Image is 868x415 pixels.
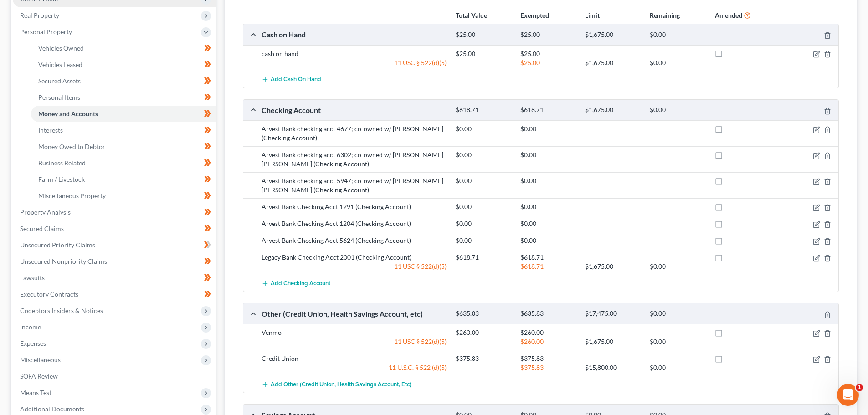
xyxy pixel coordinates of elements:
button: Add Cash on Hand [262,71,321,88]
span: Money Owed to Debtor [38,143,105,150]
span: Executory Contracts [20,290,78,298]
span: Real Property [20,11,59,19]
a: Miscellaneous Property [31,188,216,204]
div: 11 USC § 522(d)(5) [257,262,451,271]
span: Unsecured Nonpriority Claims [20,257,107,265]
div: $260.00 [516,328,580,337]
span: Expenses [20,339,46,347]
div: Arvest Bank Checking Acct 1291 (Checking Account) [257,202,451,211]
div: $0.00 [645,58,710,67]
a: Money and Accounts [31,106,216,122]
div: $0.00 [645,106,710,114]
div: $635.83 [451,309,516,318]
div: $1,675.00 [580,58,645,67]
strong: Exempted [520,11,549,19]
a: Executory Contracts [13,286,216,302]
button: Add Other (Credit Union, Health Savings Account, etc) [262,376,411,393]
a: Unsecured Priority Claims [13,237,216,253]
div: $0.00 [516,219,580,228]
span: Vehicles Owned [38,44,84,52]
div: $15,800.00 [580,363,645,372]
div: $618.71 [516,106,580,114]
div: $0.00 [451,176,516,185]
div: Other (Credit Union, Health Savings Account, etc) [257,309,451,318]
div: $25.00 [516,49,580,58]
div: $17,475.00 [580,309,645,318]
div: $0.00 [451,150,516,159]
span: Add Cash on Hand [271,76,321,83]
div: $0.00 [645,337,710,346]
a: Vehicles Owned [31,40,216,56]
div: Arvest Bank Checking Acct 1204 (Checking Account) [257,219,451,228]
a: Property Analysis [13,204,216,220]
div: $0.00 [516,202,580,211]
div: 11 USC § 522(d)(5) [257,337,451,346]
a: Unsecured Nonpriority Claims [13,253,216,270]
span: Vehicles Leased [38,61,82,68]
div: $618.71 [451,106,516,114]
div: $0.00 [516,150,580,159]
div: Legacy Bank Checking Acct 2001 (Checking Account) [257,253,451,262]
span: Income [20,323,41,331]
div: cash on hand [257,49,451,58]
div: Venmo [257,328,451,337]
div: $618.71 [516,253,580,262]
a: Secured Claims [13,220,216,237]
span: Miscellaneous Property [38,192,106,200]
span: Add Checking Account [271,280,330,287]
span: Interests [38,126,63,134]
div: Checking Account [257,105,451,115]
strong: Limit [585,11,600,19]
div: 11 USC § 522(d)(5) [257,58,451,67]
a: Farm / Livestock [31,171,216,188]
strong: Amended [715,11,742,19]
div: 11 U.S.C. § 522 (d)(5) [257,363,451,372]
div: $0.00 [645,309,710,318]
div: $1,675.00 [580,106,645,114]
div: Cash on Hand [257,30,451,39]
div: $0.00 [645,31,710,39]
div: $25.00 [516,58,580,67]
span: Personal Property [20,28,72,36]
div: $1,675.00 [580,262,645,271]
button: Add Checking Account [262,275,330,292]
div: $0.00 [516,124,580,133]
a: Lawsuits [13,270,216,286]
div: $0.00 [645,262,710,271]
span: Secured Assets [38,77,81,85]
span: SOFA Review [20,372,58,380]
span: Farm / Livestock [38,175,85,183]
span: Codebtors Insiders & Notices [20,307,103,314]
a: Money Owed to Debtor [31,138,216,155]
span: Additional Documents [20,405,84,413]
span: Lawsuits [20,274,45,282]
span: Business Related [38,159,86,167]
div: $0.00 [451,219,516,228]
div: $0.00 [451,124,516,133]
strong: Remaining [650,11,680,19]
div: $375.83 [516,354,580,363]
span: Money and Accounts [38,110,98,118]
a: SOFA Review [13,368,216,384]
span: Personal Items [38,93,80,101]
iframe: Intercom live chat [837,384,859,406]
span: Secured Claims [20,225,64,232]
div: Credit Union [257,354,451,363]
div: $618.71 [516,262,580,271]
div: $0.00 [516,236,580,245]
span: 1 [856,384,863,391]
div: $375.83 [451,354,516,363]
div: $0.00 [645,363,710,372]
a: Personal Items [31,89,216,106]
div: $25.00 [516,31,580,39]
div: $260.00 [451,328,516,337]
a: Secured Assets [31,73,216,89]
div: Arvest Bank checking acct 6302; co-owned w/ [PERSON_NAME] [PERSON_NAME] (Checking Account) [257,150,451,169]
div: $1,675.00 [580,31,645,39]
div: $0.00 [451,236,516,245]
a: Vehicles Leased [31,56,216,73]
div: $635.83 [516,309,580,318]
div: $618.71 [451,253,516,262]
div: $0.00 [451,202,516,211]
div: $375.83 [516,363,580,372]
